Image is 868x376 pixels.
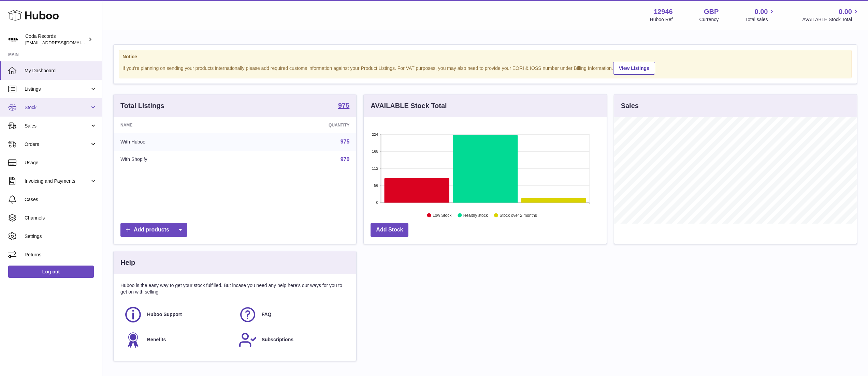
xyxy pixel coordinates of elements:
[621,101,639,110] h3: Sales
[613,62,655,75] a: View Listings
[262,311,272,318] span: FAQ
[372,149,378,153] text: 168
[371,223,408,237] a: Add Stock
[25,160,97,166] span: Usage
[25,141,90,148] span: Orders
[25,40,100,45] span: [EMAIL_ADDRESS][DOMAIN_NAME]
[341,156,350,162] a: 970
[25,123,90,129] span: Sales
[372,132,378,136] text: 224
[238,331,346,349] a: Subscriptions
[654,7,673,16] strong: 12946
[338,102,349,109] strong: 975
[120,258,135,267] h3: Help
[839,7,852,16] span: 0.00
[376,200,378,205] text: 0
[500,213,537,218] text: Stock over 2 months
[745,7,776,23] a: 0.00 Total sales
[262,336,293,343] span: Subscriptions
[25,252,97,258] span: Returns
[699,16,719,23] div: Currency
[114,133,245,151] td: With Huboo
[374,183,378,187] text: 56
[25,104,90,111] span: Stock
[341,139,350,145] a: 975
[802,16,860,23] span: AVAILABLE Stock Total
[704,7,719,16] strong: GBP
[8,34,18,45] img: haz@pcatmedia.com
[25,86,90,92] span: Listings
[122,54,848,60] strong: Notice
[147,311,182,318] span: Huboo Support
[463,213,488,218] text: Healthy stock
[120,223,187,237] a: Add products
[338,102,349,110] a: 975
[147,336,166,343] span: Benefits
[8,266,94,278] a: Log out
[25,67,97,74] span: My Dashboard
[245,117,357,133] th: Quantity
[25,196,97,203] span: Cases
[433,213,452,218] text: Low Stock
[371,101,447,110] h3: AVAILABLE Stock Total
[755,7,768,16] span: 0.00
[120,282,349,295] p: Huboo is the easy way to get your stock fulfilled. But incase you need any help here's our ways f...
[25,215,97,221] span: Channels
[372,166,378,170] text: 112
[120,101,164,110] h3: Total Listings
[25,33,87,46] div: Coda Records
[238,305,346,324] a: FAQ
[802,7,860,23] a: 0.00 AVAILABLE Stock Total
[124,305,232,324] a: Huboo Support
[114,117,245,133] th: Name
[745,16,776,23] span: Total sales
[650,16,673,23] div: Huboo Ref
[122,61,848,75] div: If you're planning on sending your products internationally please add required customs informati...
[114,151,245,168] td: With Shopify
[25,178,90,184] span: Invoicing and Payments
[124,331,232,349] a: Benefits
[25,233,97,240] span: Settings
